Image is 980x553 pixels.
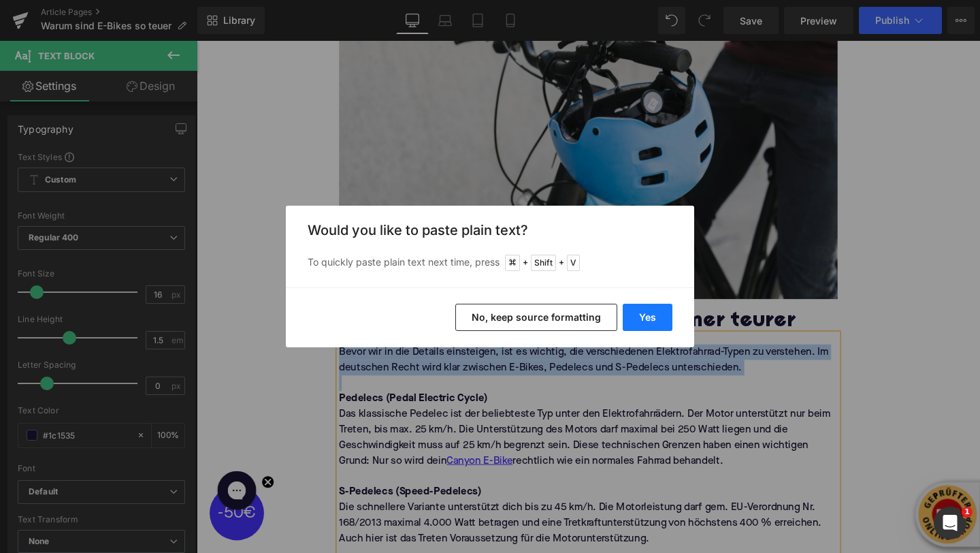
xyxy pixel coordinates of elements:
iframe: Intercom live chat [934,507,966,539]
p: To quickly paste plain text next time, press [308,255,672,271]
h2: Der Preisanstieg: E-Bikes werden immer teurer [150,284,674,309]
span: Shift [531,255,556,271]
a: Canyon E-Bike [263,434,332,450]
p: Das klassische Pedelec ist der beliebteste Typ unter den Elektrofahrrädern. Der Motor unterstützt... [150,385,674,450]
div: -50€Close teaser [14,468,71,525]
p: Die schnellere Variante unterstützt dich bis zu 45 km/h. Die Motorleistung darf gem. EU-Verordnun... [150,483,674,532]
span: 1 [962,507,973,518]
button: Yes [623,304,672,331]
strong: Pedelecs (Pedal Electric Cycle) [150,371,306,382]
iframe: Gorgias live chat messenger [15,447,69,498]
span: V [567,255,580,271]
p: Bevor wir in die Details einsteigen, ist es wichtig, die verschiedenen Elektrofahrrad-Typen zu ve... [150,319,674,352]
button: No, keep source formatting [455,304,617,331]
span: + [559,256,564,270]
span: + [523,256,528,270]
span: -50€ [22,488,63,505]
strong: S-Pedelecs (Speed-Pedelecs) [150,469,299,480]
h3: Would you like to paste plain text? [308,222,672,238]
button: Close teaser [68,457,82,471]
